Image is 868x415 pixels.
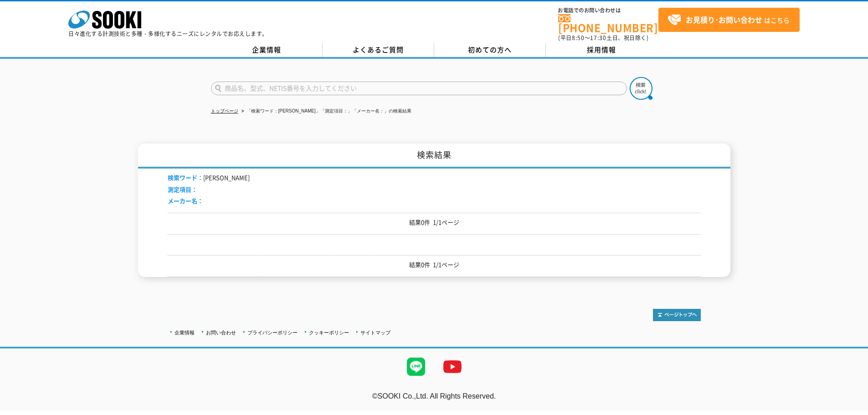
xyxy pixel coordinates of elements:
a: クッキーポリシー [309,330,349,335]
a: サイトマップ [360,330,390,335]
a: 採用情報 [546,43,657,57]
a: よくあるご質問 [323,43,434,57]
p: 結果0件 1/1ページ [168,218,701,227]
span: (平日 ～ 土日、祝日除く) [558,34,648,42]
a: テストMail [833,401,868,409]
h1: 検索結果 [138,143,730,169]
a: お問い合わせ [206,330,236,335]
img: トップページへ [653,309,701,321]
li: [PERSON_NAME] [168,173,250,183]
img: LINE [398,348,434,385]
span: 検索ワード： [168,173,203,182]
a: 企業情報 [211,43,323,57]
a: プライバシーポリシー [247,330,298,335]
a: お見積り･お問い合わせはこちら [658,8,800,32]
a: 企業情報 [175,330,195,335]
li: 「検索ワード：[PERSON_NAME]」「測定項目：」「メーカー名：」の検索結果 [240,107,411,116]
input: 商品名、型式、NETIS番号を入力してください [211,82,627,95]
a: トップページ [211,108,238,113]
img: YouTube [434,348,471,385]
span: 初めての方へ [468,45,512,55]
span: 測定項目： [168,185,197,194]
span: はこちら [668,13,790,27]
strong: お見積り･お問い合わせ [686,14,762,25]
p: 日々進化する計測技術と多種・多様化するニーズにレンタルでお応えします。 [68,31,268,36]
span: 17:30 [590,34,606,42]
p: 結果0件 1/1ページ [168,260,701,270]
a: [PHONE_NUMBER] [558,14,658,33]
span: 8:50 [572,34,585,42]
img: btn_search.png [630,77,652,100]
span: メーカー名： [168,196,203,205]
span: お電話でのお問い合わせは [558,8,658,13]
a: 初めての方へ [434,43,546,57]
